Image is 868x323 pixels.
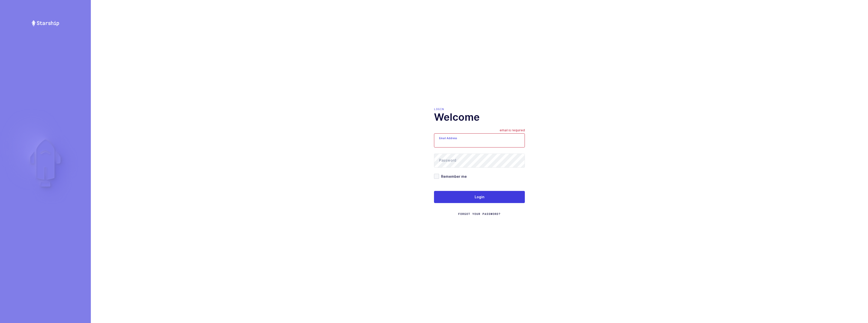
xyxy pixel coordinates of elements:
[31,20,60,26] img: Starship
[439,174,467,179] span: Remember me
[434,107,525,111] div: Login
[475,194,484,200] span: Login
[434,191,525,203] button: Login
[434,111,525,123] h1: Welcome
[434,154,525,168] input: Password
[434,133,525,147] input: Email Address
[458,212,501,216] a: Forgot Your Password?
[500,128,525,133] div: email is required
